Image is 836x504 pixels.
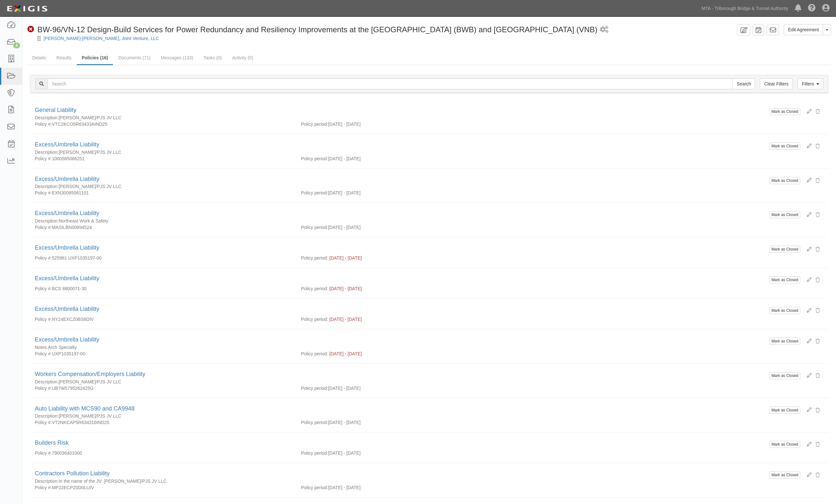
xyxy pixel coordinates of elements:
[30,316,296,322] div: NY24EXCZ0BS6DIV
[808,5,816,12] i: Help Center - Complianz
[35,244,99,251] a: Excess/Umbrella Liability
[35,149,59,155] p: Description:
[811,106,824,117] button: Delete Policy
[784,24,823,35] a: Edit Agreement
[301,155,328,162] p: Policy period:
[811,439,824,450] button: Delete Policy
[13,43,20,48] div: 4
[35,440,69,446] a: Builders Risk
[802,406,811,413] a: Edit policy
[199,51,227,64] a: Tasks (0)
[30,450,296,456] div: 790036401000
[35,336,99,343] a: Excess/Umbrella Liability
[35,149,768,155] div: Hellman/PJS JV LLC
[329,317,362,322] span: [DATE] - [DATE]
[770,471,800,479] input: Mark as Closed
[30,224,296,231] div: MASILBN00694524
[802,372,811,379] a: Edit policy
[77,51,113,65] a: Policies (16)
[35,107,76,113] a: General Liability
[798,78,823,89] a: Filters
[802,276,811,283] a: Edit policy
[296,121,829,127] div: [DATE] - [DATE]
[35,478,59,484] p: Description:
[811,209,824,220] button: Delete Policy
[35,218,768,224] div: Northeast Work & Safety
[5,3,49,15] img: Logo
[329,255,362,261] span: [DATE] - [DATE]
[227,51,258,64] a: Activity (0)
[770,211,800,218] input: Mark as Closed
[770,276,800,283] input: Mark as Closed
[35,224,52,231] p: Policy #:
[301,285,328,292] p: Policy period:
[35,155,52,162] p: Policy #:
[802,143,811,149] a: Edit policy
[802,471,811,478] a: Edit policy
[35,379,768,385] div: Hellman/PJS JV LLC
[35,405,134,412] a: Auto Liability with MCS90 and CA9948
[600,26,608,33] i: 2 scheduled workflows
[301,224,328,231] p: Policy period:
[296,385,829,391] div: [DATE] - [DATE]
[811,274,824,285] button: Delete Policy
[35,413,59,419] p: Description:
[37,25,597,34] span: BW-96/VN-12 Design-Build Services for Power Redundancy and Resiliency Improvements at the [GEOGRA...
[770,441,800,448] input: Mark as Closed
[770,108,800,115] input: Mark as Closed
[35,379,59,385] p: Description:
[30,121,296,127] div: VTC2KCO5R63433AIND25
[301,450,328,456] p: Policy period:
[301,121,328,127] p: Policy period:
[811,405,824,416] button: Delete Policy
[30,285,296,292] div: BCS 8800071-30
[301,385,328,391] p: Policy period:
[35,121,52,127] p: Policy #:
[30,155,296,162] div: 1000585086251
[30,255,296,261] div: 525961 UXP1035197-00
[35,183,59,190] p: Description:
[296,224,829,231] div: [DATE] - [DATE]
[35,190,52,196] p: Policy #:
[802,108,811,114] a: Edit policy
[35,351,52,357] p: Policy #:
[760,78,792,89] a: Clear Filters
[35,114,768,121] div: Hellman/PJS JV LLC
[770,143,800,150] input: Mark as Closed
[296,484,829,491] div: [DATE] - [DATE]
[35,371,145,377] a: Workers Compensation/Employers Liability
[35,478,768,484] div: In the name of the JV: Hellman/PJS JV LLC.
[301,351,328,357] p: Policy period:
[27,51,51,64] a: Details
[811,244,824,255] button: Delete Policy
[30,419,296,426] div: VT2NKCAP5R634316IND25
[27,26,34,33] i: Non-Compliant
[35,484,52,491] p: Policy #:
[35,255,52,261] p: Policy #:
[733,78,755,89] input: Search
[35,306,99,312] a: Excess/Umbrella Liability
[811,336,824,347] button: Delete Policy
[329,286,362,291] span: [DATE] - [DATE]
[30,351,296,357] div: UXP1035197-00
[52,51,76,64] a: Results
[802,177,811,183] a: Edit policy
[301,484,328,491] p: Policy period:
[301,316,328,322] p: Policy period:
[35,344,768,351] div: Arch Specialty
[301,255,328,261] p: Policy period:
[329,351,362,356] span: [DATE] - [DATE]
[296,155,829,162] div: [DATE] - [DATE]
[811,305,824,316] button: Delete Policy
[802,338,811,344] a: Edit policy
[35,176,99,182] a: Excess/Umbrella Liability
[698,2,792,15] a: MTA - Triborough Bridge & Tunnel Authority
[770,338,800,345] input: Mark as Closed
[770,177,800,184] input: Mark as Closed
[35,413,768,419] div: Hellman/PJS JV LLC
[44,36,159,41] a: [PERSON_NAME]-[PERSON_NAME], Joint Venture, LLC
[770,372,800,379] input: Mark as Closed
[811,141,824,152] button: Delete Policy
[802,307,811,313] a: Edit policy
[35,141,99,148] a: Excess/Umbrella Liability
